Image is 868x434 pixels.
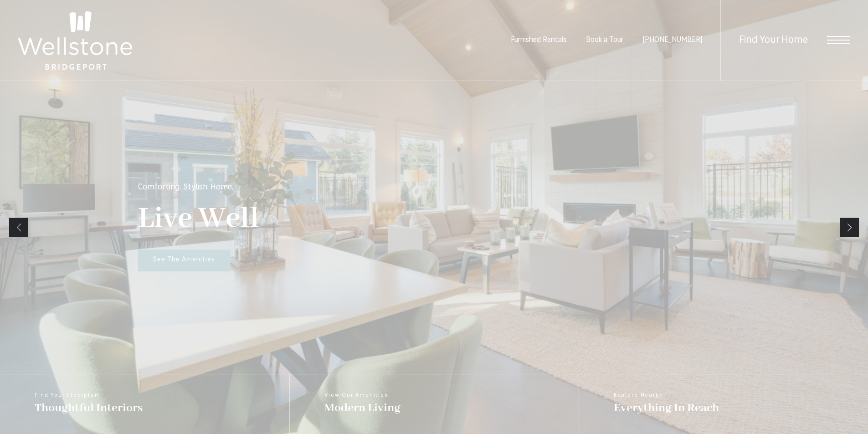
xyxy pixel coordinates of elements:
a: Previous [9,218,28,237]
a: Book a Tour [586,36,623,44]
span: View Our Amenities [324,393,401,398]
span: Explore Nearby [614,393,719,398]
p: Live Well [138,201,259,237]
a: Find Your Home [739,35,808,46]
a: Next [840,218,859,237]
span: Everything In Reach [614,400,719,416]
span: Modern Living [324,400,401,416]
a: See The Amenities [138,250,231,271]
span: See The Amenities [153,256,215,263]
span: Thoughtful Interiors [35,400,143,416]
a: Explore Nearby [579,374,868,434]
span: Find Your Floorplan [35,393,143,398]
button: Open Menu [827,36,850,44]
a: View Our Amenities [289,374,579,434]
p: Comforting. Stylish. Home. [138,184,233,192]
span: [PHONE_NUMBER] [642,36,702,44]
img: Wellstone [18,11,132,70]
a: Call Us at (253) 642-8681 [642,36,702,44]
a: Furnished Rentals [511,36,567,44]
